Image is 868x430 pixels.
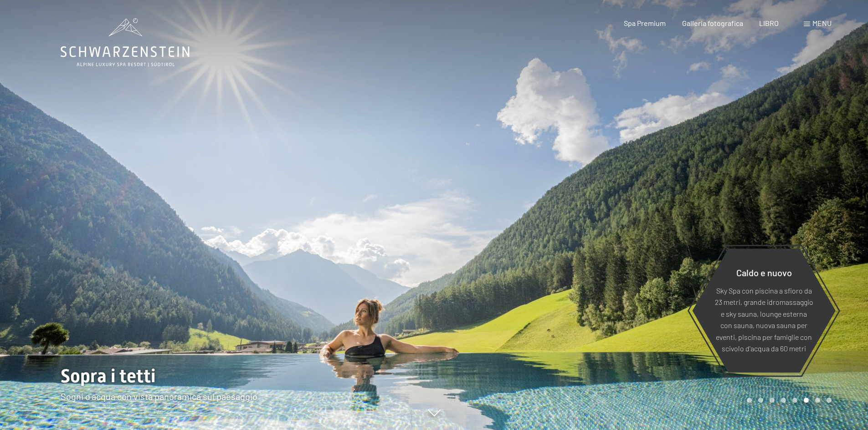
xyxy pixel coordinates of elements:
font: Caldo e nuovo [736,267,792,278]
font: menu [812,19,832,27]
a: Caldo e nuovo Sky Spa con piscina a sfioro da 23 metri, grande idromassaggio e sky sauna, lounge ... [692,248,836,373]
div: Pagina 8 della giostra [827,398,832,403]
a: Galleria fotografica [682,19,743,27]
div: Paginazione carosello [744,398,832,403]
div: Carosello Pagina 7 [815,398,820,403]
div: Carousel Page 5 [792,398,797,403]
font: Sky Spa con piscina a sfioro da 23 metri, grande idromassaggio e sky sauna, lounge esterna con sa... [715,286,813,353]
div: Carousel Page 2 [758,398,763,403]
div: Carousel Page 1 [747,398,752,403]
div: Carousel Page 4 [781,398,786,403]
a: Spa Premium [624,19,666,27]
div: Carousel Page 3 [770,398,775,403]
a: LIBRO [759,19,779,27]
div: Carousel Page 6 (Current Slide) [804,398,809,403]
